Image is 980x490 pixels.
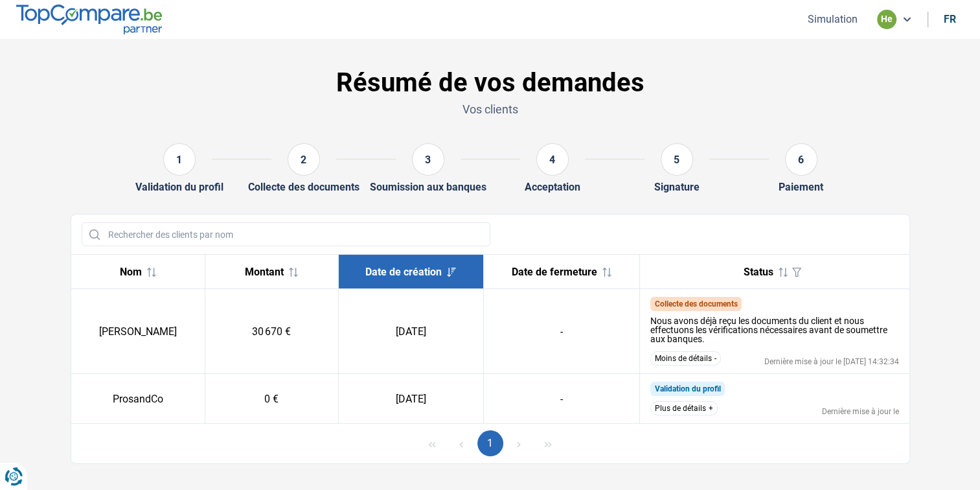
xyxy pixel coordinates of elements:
button: Last Page [535,430,561,456]
div: Soumission aux banques [370,181,486,193]
div: Acceptation [525,181,580,193]
button: Simulation [804,12,861,26]
h1: Résumé de vos demandes [71,67,910,99]
span: Date de création [365,266,442,278]
div: 5 [661,143,693,176]
div: Validation du profil [135,181,223,193]
div: Collecte des documents [248,181,359,193]
span: Nom [120,266,142,278]
div: 3 [412,143,444,176]
button: Plus de détails [650,401,718,415]
td: 0 € [205,374,339,424]
div: fr [944,13,956,25]
td: - [483,374,639,424]
button: Page 1 [477,430,503,456]
span: Collecte des documents [654,299,737,309]
div: Dernière mise à jour le [DATE] 14:32:34 [764,358,899,366]
div: 1 [163,143,196,176]
span: Montant [245,266,284,278]
div: Signature [654,181,700,193]
td: [DATE] [339,289,483,374]
button: Previous Page [448,430,474,456]
td: [DATE] [339,374,483,424]
td: ProsandCo [71,374,205,424]
div: 6 [785,143,817,176]
button: Next Page [506,430,532,456]
p: Vos clients [71,101,910,117]
span: Validation du profil [654,384,720,393]
button: Moins de détails [650,351,721,366]
img: TopCompare.be [16,5,162,34]
div: 4 [536,143,569,176]
td: [PERSON_NAME] [71,289,205,374]
button: First Page [419,430,445,456]
div: Dernière mise à jour le [822,408,899,415]
div: Nous avons déjà reçu les documents du client et nous effectuons les vérifications nécessaires ava... [650,316,899,344]
div: 2 [288,143,320,176]
div: Paiement [779,181,823,193]
div: he [877,10,896,29]
td: 30 670 € [205,289,339,374]
input: Rechercher des clients par nom [82,222,490,246]
span: Status [744,266,773,278]
span: Date de fermeture [512,266,597,278]
td: - [483,289,639,374]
